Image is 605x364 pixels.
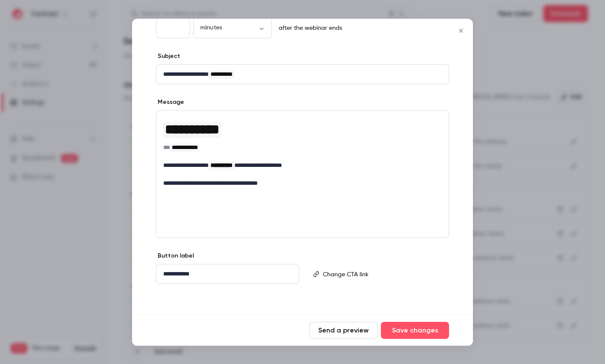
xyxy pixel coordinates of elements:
label: Subject [156,52,180,60]
div: editor [156,65,449,84]
p: after the webinar ends [275,24,342,32]
button: Send a preview [309,322,377,339]
div: editor [156,264,299,284]
label: Button label [156,252,194,260]
button: Save changes [381,322,449,339]
div: editor [320,264,448,284]
button: Close [452,22,470,39]
label: Message [156,98,184,106]
div: editor [156,111,449,193]
div: minutes [193,23,272,32]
